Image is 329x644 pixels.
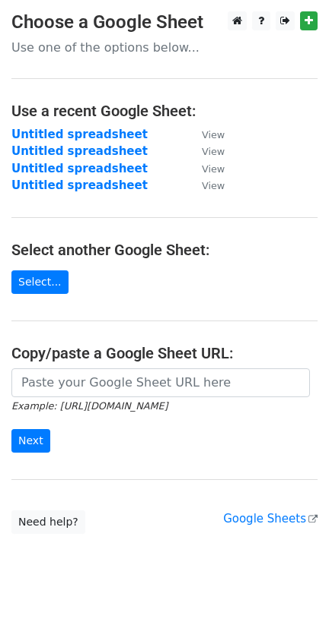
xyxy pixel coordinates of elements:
[11,400,168,412] small: Example: [URL][DOMAIN_NAME]
[11,162,148,175] a: Untitled spreadsheet
[11,368,310,397] input: Paste your Google Sheet URL here
[202,163,225,175] small: View
[223,512,318,526] a: Google Sheets
[202,146,225,157] small: View
[11,344,318,362] h4: Copy/paste a Google Sheet URL:
[11,102,318,120] h4: Use a recent Google Sheet:
[11,11,318,33] h3: Choose a Google Sheet
[11,510,85,534] a: Need help?
[11,128,148,141] a: Untitled spreadsheet
[187,144,225,158] a: View
[11,39,318,55] p: Use one of the options below...
[187,162,225,175] a: View
[11,429,50,453] input: Next
[11,270,69,294] a: Select...
[11,178,148,192] a: Untitled spreadsheet
[202,180,225,191] small: View
[11,144,148,158] a: Untitled spreadsheet
[202,129,225,140] small: View
[187,178,225,192] a: View
[11,241,318,259] h4: Select another Google Sheet:
[187,128,225,141] a: View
